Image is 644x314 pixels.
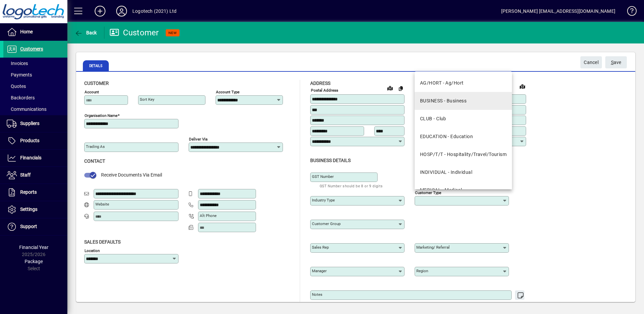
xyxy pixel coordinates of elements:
button: Profile [111,5,132,17]
mat-option: EDUCATION - Education [415,128,512,146]
span: Home [20,29,33,34]
mat-option: CLUB - Club [415,110,512,128]
mat-label: Alt Phone [200,213,217,218]
mat-hint: Use 'Enter' to start a new line [468,300,521,308]
mat-label: Trading as [86,144,105,149]
a: Reports [3,184,67,201]
a: Communications [3,103,67,115]
div: HOSP/T/T - Hospitality/Travel/Tourism [420,151,507,158]
span: Back [74,30,97,35]
mat-label: Location [85,248,100,253]
button: Back [73,27,99,39]
mat-option: MEDICAL - Medical [415,181,512,199]
span: Communications [7,106,46,112]
a: Invoices [3,58,67,69]
span: Backorders [7,95,35,100]
mat-label: Sales rep [312,245,329,250]
a: Home [3,24,67,40]
div: Customer [109,27,159,38]
mat-label: Website [95,202,109,207]
span: Quotes [7,84,26,89]
mat-option: INDIVIDUAL - Individual [415,163,512,181]
span: Settings [20,207,37,212]
span: NEW [168,31,177,35]
span: Contact [84,158,105,164]
mat-label: Deliver via [189,137,207,142]
a: View on map [385,83,395,93]
span: Address [310,81,330,86]
div: INDIVIDUAL - Individual [420,169,472,176]
mat-label: Organisation name [85,113,118,118]
span: Customers [20,46,43,52]
mat-option: HOSP/T/T - Hospitality/Travel/Tourism [415,146,512,163]
span: Package [25,259,43,264]
span: S [611,60,614,65]
a: Settings [3,201,67,218]
a: Knowledge Base [622,1,636,23]
a: Suppliers [3,115,67,132]
mat-option: AG/HORT - Ag/Hort [415,74,512,92]
button: Copy to Delivery address [395,83,406,94]
span: Customer [84,81,109,86]
mat-label: Sort key [140,97,154,102]
span: Details [83,60,109,71]
span: Receive Documents Via Email [101,172,162,178]
span: Suppliers [20,121,39,126]
a: Payments [3,69,67,81]
mat-label: Industry type [312,198,335,202]
button: Cancel [580,56,602,68]
a: Quotes [3,81,67,92]
mat-label: Marketing/ Referral [416,245,450,250]
div: CLUB - Club [420,115,446,122]
mat-label: Customer group [312,221,341,226]
span: Staff [20,172,31,178]
div: Logotech (2021) Ltd [132,6,176,17]
a: Support [3,218,67,235]
span: Sales defaults [84,239,121,245]
span: Cancel [584,57,599,68]
span: Support [20,224,37,229]
span: Business details [310,158,351,163]
div: [PERSON_NAME] [EMAIL_ADDRESS][DOMAIN_NAME] [501,6,615,17]
span: Financials [20,155,41,160]
div: BUSINESS - Business [420,97,466,104]
a: Products [3,132,67,149]
mat-label: Customer type [415,190,441,195]
a: Backorders [3,92,67,103]
button: Add [89,5,111,17]
button: Save [605,56,627,68]
a: Financials [3,150,67,166]
mat-hint: GST Number should be 8 or 9 digits [320,182,383,190]
span: Payments [7,72,32,77]
a: Staff [3,167,67,184]
span: Products [20,138,39,143]
mat-option: BUSINESS - Business [415,92,512,110]
mat-label: Region [416,269,428,273]
mat-label: Manager [312,269,327,273]
div: AG/HORT - Ag/Hort [420,80,463,87]
a: View on map [517,81,528,92]
div: EDUCATION - Education [420,133,473,140]
mat-label: GST Number [312,174,334,179]
mat-label: Notes [312,292,322,297]
span: Invoices [7,61,28,66]
span: ave [611,57,621,68]
mat-label: Account [85,90,99,94]
span: Financial Year [19,245,49,250]
div: MEDICAL - Medical [420,187,462,194]
app-page-header-button: Back [67,27,104,39]
mat-label: Account Type [216,90,239,94]
span: Reports [20,189,37,195]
